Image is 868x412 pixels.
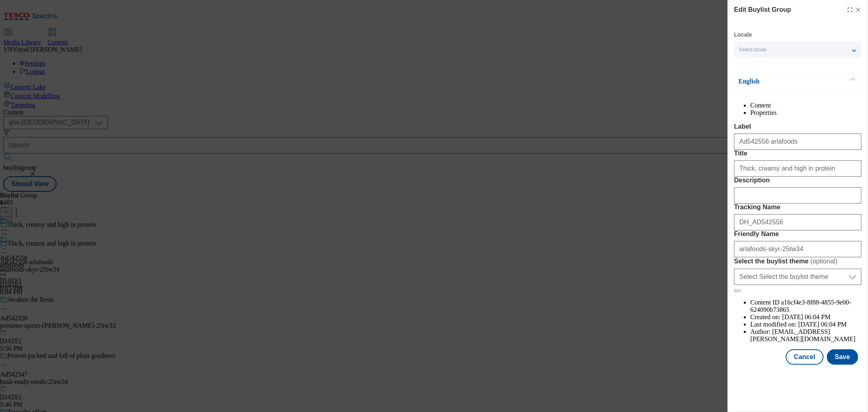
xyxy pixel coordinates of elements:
[734,177,861,184] label: Description
[811,258,838,265] span: ( optional )
[750,321,861,328] li: Last modified on:
[734,150,861,157] label: Title
[750,299,851,313] span: a16cf4e3-8f88-4855-9e00-624090b73865
[786,349,823,365] button: Cancel
[739,77,824,85] p: English
[734,204,861,211] label: Tracking Name
[739,47,767,53] span: Select locale
[734,230,861,238] label: Friendly Name
[734,160,861,177] input: Enter Title
[734,214,861,230] input: Enter Tracking Name
[734,5,791,15] h4: Edit Buylist Group
[734,257,861,265] label: Select the buylist theme
[798,321,847,328] span: [DATE] 06:04 PM
[734,123,861,130] label: Label
[734,42,861,58] button: Select locale
[750,328,856,342] span: [EMAIL_ADDRESS][PERSON_NAME][DOMAIN_NAME]
[734,241,861,257] input: Enter Friendly Name
[734,134,861,150] input: Enter Label
[750,102,861,109] li: Content
[827,349,858,365] button: Save
[750,299,861,313] li: Content ID
[750,109,861,116] li: Properties
[734,187,861,204] input: Enter Description
[782,313,831,320] span: [DATE] 06:04 PM
[750,313,861,321] li: Created on:
[734,33,752,37] label: Locale
[750,328,861,343] li: Author:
